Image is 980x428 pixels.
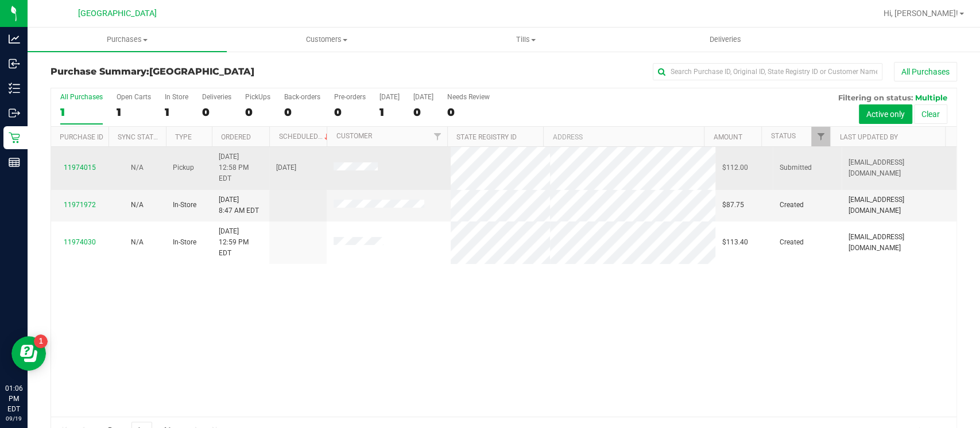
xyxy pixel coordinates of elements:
span: [DATE] 12:58 PM EDT [219,151,262,185]
a: Ordered [221,133,251,141]
a: 11971972 [64,201,96,209]
span: Submitted [780,162,812,173]
span: [EMAIL_ADDRESS][DOMAIN_NAME] [849,232,950,254]
p: 09/19 [5,414,22,423]
th: Address [543,127,704,147]
button: Active only [859,104,912,124]
h3: Purchase Summary: [51,67,353,77]
div: All Purchases [60,93,103,101]
span: Multiple [915,93,947,102]
div: 0 [202,106,231,119]
span: $113.40 [722,237,748,248]
div: 0 [334,106,366,119]
input: Search Purchase ID, Original ID, State Registry ID or Customer Name... [653,63,882,80]
div: In Store [165,93,188,101]
iframe: Resource center [11,336,46,371]
div: 1 [379,106,400,119]
a: Sync Status [118,133,162,141]
div: Needs Review [447,93,490,101]
div: 0 [245,106,270,119]
a: Amount [713,133,742,141]
button: N/A [131,237,144,248]
a: 11974015 [64,164,96,172]
a: Customers [227,28,426,52]
inline-svg: Analytics [9,33,20,45]
span: [GEOGRAPHIC_DATA] [78,9,157,18]
button: N/A [131,162,144,173]
span: Filtering on status: [838,93,913,102]
span: Deliveries [694,34,757,45]
span: [DATE] [276,162,296,173]
a: Scheduled [278,133,331,141]
span: Not Applicable [131,201,144,209]
a: Status [770,132,795,140]
span: Not Applicable [131,164,144,172]
a: Tills [426,28,625,52]
div: Deliveries [202,93,231,101]
span: Customers [227,34,425,45]
span: Created [780,200,804,211]
inline-svg: Outbound [9,107,20,119]
a: Type [175,133,192,141]
div: 1 [60,106,103,119]
div: 0 [284,106,320,119]
div: Pre-orders [334,93,366,101]
span: In-Store [173,237,196,248]
span: Not Applicable [131,238,144,246]
iframe: Resource center unread badge [34,334,48,348]
p: 01:06 PM EDT [5,383,22,414]
div: 1 [165,106,188,119]
div: PickUps [245,93,270,101]
span: $87.75 [722,200,744,211]
a: Filter [811,127,830,146]
div: Open Carts [117,93,151,101]
span: In-Store [173,200,196,211]
button: N/A [131,200,144,211]
a: Last Updated By [839,133,897,141]
inline-svg: Inventory [9,83,20,94]
span: Purchases [28,34,227,45]
a: Deliveries [626,28,825,52]
button: All Purchases [894,62,957,81]
div: [DATE] [379,93,400,101]
a: Purchases [28,28,227,52]
a: 11974030 [64,238,96,246]
span: [GEOGRAPHIC_DATA] [149,66,254,77]
span: $112.00 [722,162,748,173]
span: [DATE] 8:47 AM EDT [219,194,259,216]
inline-svg: Inbound [9,58,20,69]
inline-svg: Retail [9,132,20,143]
span: [DATE] 12:59 PM EDT [219,226,262,259]
a: State Registry ID [456,133,517,141]
span: Created [780,237,804,248]
div: Back-orders [284,93,320,101]
a: Filter [428,127,447,146]
span: Pickup [173,162,194,173]
button: Clear [914,104,947,124]
a: Purchase ID [60,133,103,141]
inline-svg: Reports [9,157,20,168]
div: 0 [413,106,433,119]
div: 0 [447,106,490,119]
span: [EMAIL_ADDRESS][DOMAIN_NAME] [849,157,950,179]
span: Hi, [PERSON_NAME]! [884,9,958,18]
span: Tills [427,34,625,45]
span: [EMAIL_ADDRESS][DOMAIN_NAME] [849,194,950,216]
div: [DATE] [413,93,433,101]
a: Customer [336,132,371,140]
div: 1 [117,106,151,119]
